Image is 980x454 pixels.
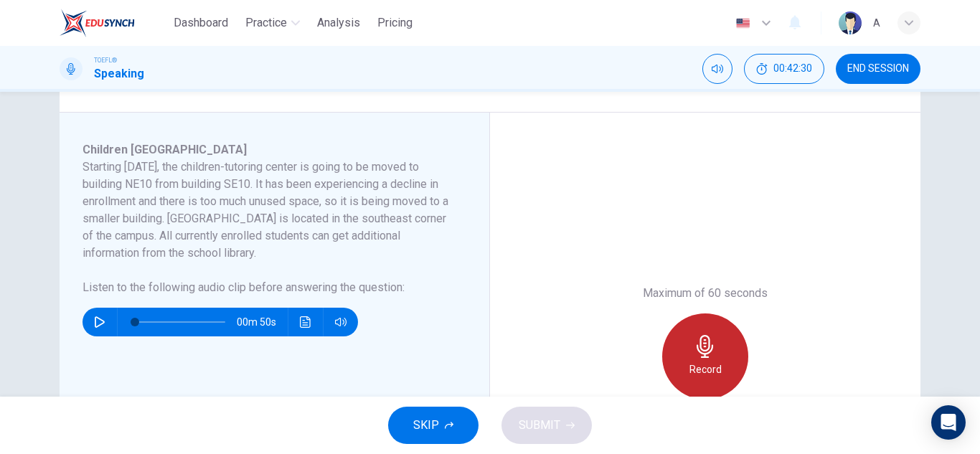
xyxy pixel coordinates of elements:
[168,10,234,36] button: Dashboard
[83,159,449,262] h6: Starting [DATE], the children-tutoring center is going to be moved to building NE10 from building...
[372,10,418,36] button: Pricing
[836,54,920,84] button: END SESSION
[773,63,812,75] span: 00:42:30
[931,405,966,440] div: Open Intercom Messenger
[702,54,732,84] div: Mute
[94,55,117,65] span: TOEFL®
[294,308,317,336] button: Click to see the audio transcription
[60,9,135,37] img: EduSynch logo
[174,14,228,32] span: Dashboard
[94,65,144,82] h1: Speaking
[317,14,360,32] span: Analysis
[413,415,439,435] span: SKIP
[83,143,247,156] span: Children [GEOGRAPHIC_DATA]
[60,9,168,37] a: EduSynch logo
[240,10,306,36] button: Practice
[662,313,748,399] button: Record
[311,10,366,36] button: Analysis
[734,18,752,29] img: en
[873,14,880,32] div: A
[744,54,824,84] div: Hide
[245,14,287,32] span: Practice
[388,407,479,444] button: SKIP
[689,361,722,378] h6: Record
[377,14,413,32] span: Pricing
[744,54,824,84] button: 00:42:30
[839,11,862,34] img: Profile picture
[847,63,909,75] span: END SESSION
[83,279,449,296] h6: Listen to the following audio clip before answering the question :
[643,285,768,302] h6: Maximum of 60 seconds
[237,308,288,336] span: 00m 50s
